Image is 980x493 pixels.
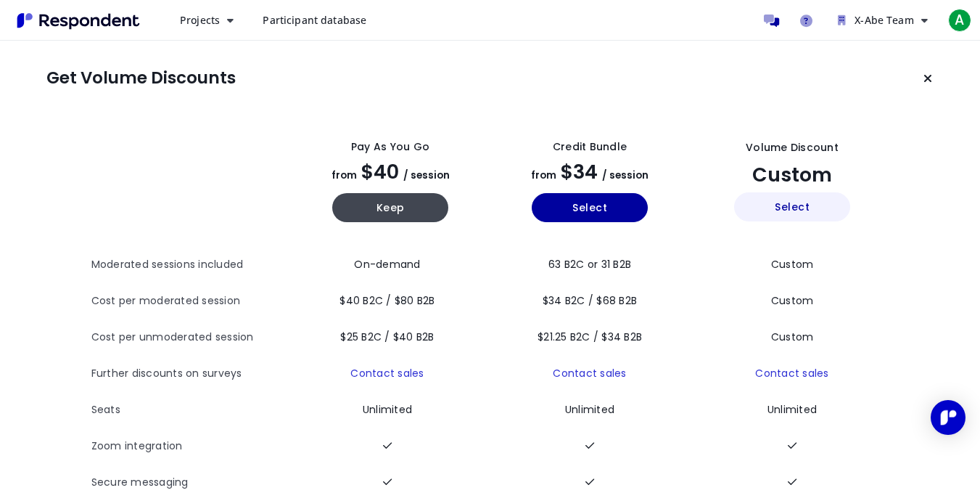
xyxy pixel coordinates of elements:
div: Open Intercom Messenger [931,400,965,435]
span: Custom [752,161,832,188]
button: Select yearly custom_static plan [734,192,850,221]
span: On-demand [354,257,420,272]
span: Unlimited [565,402,614,417]
span: 63 B2C or 31 B2B [548,257,631,272]
th: Seats [91,392,291,428]
th: Further discounts on surveys [91,356,291,392]
a: Participant database [251,7,378,33]
th: Cost per unmoderated session [91,319,291,356]
span: $34 B2C / $68 B2B [543,293,637,308]
button: Select yearly basic plan [532,193,648,222]
th: Zoom integration [91,428,291,465]
button: A [945,7,974,33]
h1: Get Volume Discounts [46,68,236,89]
span: Unlimited [363,402,412,417]
button: Keep current plan [913,64,942,93]
button: Keep current yearly payg plan [332,193,448,222]
span: from [332,168,357,182]
button: X-Abe Team [826,7,939,33]
span: $21.25 B2C / $34 B2B [538,330,642,344]
a: Contact sales [350,366,424,380]
span: $25 B2C / $40 B2B [340,330,434,344]
div: Volume Discount [746,140,839,155]
span: from [531,168,556,182]
div: Pay as you go [351,139,429,155]
button: Projects [168,7,245,33]
span: A [948,9,971,32]
a: Contact sales [553,366,626,380]
img: Respondent [12,9,145,33]
span: $34 [561,158,598,185]
div: Credit Bundle [553,139,627,155]
span: Custom [771,330,814,344]
span: / session [602,168,648,182]
span: Custom [771,293,814,308]
span: $40 [361,158,399,185]
th: Moderated sessions included [91,247,291,283]
th: Cost per moderated session [91,283,291,319]
span: Unlimited [767,402,817,417]
span: / session [403,168,450,182]
a: Message participants [757,6,786,35]
a: Contact sales [755,366,828,380]
a: Help and support [791,6,820,35]
span: Participant database [263,13,366,27]
span: Custom [771,257,814,272]
span: $40 B2C / $80 B2B [339,293,435,308]
span: Projects [180,13,220,27]
span: X-Abe Team [855,13,913,27]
